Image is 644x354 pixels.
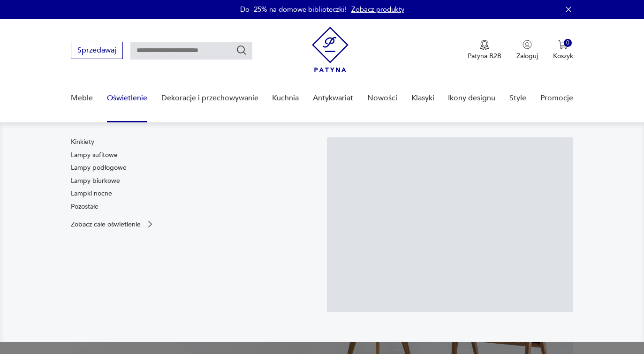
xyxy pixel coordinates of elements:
[236,45,247,56] button: Szukaj
[71,202,98,211] a: Pozostałe
[71,42,123,59] button: Sprzedawaj
[71,189,112,198] a: Lampki nocne
[509,80,526,116] a: Style
[367,80,397,116] a: Nowości
[240,5,347,14] p: Do -25% na domowe biblioteczki!
[312,27,349,72] img: Patyna - sklep z meblami i dekoracjami vintage
[553,52,573,60] p: Koszyk
[71,221,141,227] p: Zobacz całe oświetlenie
[468,40,501,60] button: Patyna B2B
[71,163,127,173] a: Lampy podłogowe
[71,137,94,147] a: Kinkiety
[71,80,93,116] a: Meble
[107,80,147,116] a: Oświetlenie
[468,52,501,60] p: Patyna B2B
[448,80,495,116] a: Ikony designu
[161,80,258,116] a: Dekoracje i przechowywanie
[480,40,489,50] img: Ikona medalu
[313,80,353,116] a: Antykwariat
[558,40,568,49] img: Ikona koszyka
[272,80,299,116] a: Kuchnia
[516,52,538,60] p: Zaloguj
[516,40,538,60] button: Zaloguj
[523,40,532,49] img: Ikonka użytkownika
[71,219,155,229] a: Zobacz całe oświetlenie
[71,48,123,54] a: Sprzedawaj
[71,176,120,186] a: Lampy biurkowe
[351,5,404,14] a: Zobacz produkty
[71,151,118,160] a: Lampy sufitowe
[411,80,434,116] a: Klasyki
[553,40,573,60] button: 0Koszyk
[540,80,573,116] a: Promocje
[468,40,501,60] a: Ikona medaluPatyna B2B
[564,39,572,47] div: 0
